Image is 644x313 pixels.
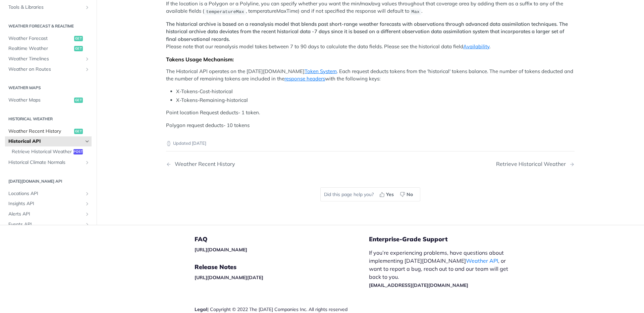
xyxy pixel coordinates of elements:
[166,154,575,174] nav: Pagination Controls
[5,220,92,230] a: Events APIShow subpages for Events API
[369,249,515,289] p: If you’re experiencing problems, have questions about implementing [DATE][DOMAIN_NAME] , or want ...
[8,128,72,135] span: Weather Recent History
[176,88,575,96] li: X-Tokens-Cost-historical
[74,46,83,52] span: get
[166,68,575,83] p: The Historical API operates on the [DATE][DOMAIN_NAME] . Each request deducts tokens from the 'hi...
[8,66,83,73] span: Weather on Routes
[5,34,92,44] a: Weather Forecastget
[74,98,83,103] span: get
[5,116,92,122] h2: Historical Weather
[8,138,83,145] span: Historical API
[305,68,337,74] a: Token System
[5,64,92,74] a: Weather on RoutesShow subpages for Weather on Routes
[85,5,90,10] button: Show subpages for Tools & Libraries
[5,199,92,209] a: Insights APIShow subpages for Insights API
[5,178,92,184] h2: [DATE][DOMAIN_NAME] API
[85,201,90,207] button: Show subpages for Insights API
[166,21,568,42] strong: The historical archive is based on a reanalysis model that blends past short-range weather foreca...
[195,306,207,312] a: Legal
[8,46,72,52] span: Realtime Weather
[195,247,247,253] a: [URL][DOMAIN_NAME]
[5,189,92,199] a: Locations APIShow subpages for Locations API
[166,140,575,147] p: Updated [DATE]
[195,263,369,271] h5: Release Notes
[8,35,72,42] span: Weather Forecast
[166,122,575,129] p: Polygon request deducts- 10 tokens
[171,161,235,167] div: Weather Recent History
[5,95,92,105] a: Weather Mapsget
[8,4,83,11] span: Tools & Libraries
[12,148,72,155] span: Retrieve Historical Weather
[5,44,92,54] a: Realtime Weatherget
[5,23,92,29] h2: Weather Forecast & realtime
[85,160,90,165] button: Show subpages for Historical Climate Normals
[8,201,83,207] span: Insights API
[166,109,575,117] p: Point location Request deducts- 1 token.
[412,9,420,14] span: Max
[85,211,90,217] button: Show subpages for Alerts API
[369,235,526,243] h5: Enterprise-Grade Support
[320,187,420,201] div: Did this page help you?
[386,191,394,198] span: Yes
[407,191,413,198] span: No
[397,189,417,199] button: No
[5,209,92,219] a: Alerts APIShow subpages for Alerts API
[5,126,92,136] a: Weather Recent Historyget
[73,149,83,154] span: post
[5,2,92,12] a: Tools & LibrariesShow subpages for Tools & Libraries
[8,97,72,104] span: Weather Maps
[463,43,489,50] a: Availability
[166,161,341,167] a: Previous Page: Weather Recent History
[8,56,83,62] span: Weather Timelines
[5,54,92,64] a: Weather TimelinesShow subpages for Weather Timelines
[496,161,575,167] a: Next Page: Retrieve Historical Weather
[195,235,369,243] h5: FAQ
[369,282,468,288] a: [EMAIL_ADDRESS][DATE][DOMAIN_NAME]
[85,56,90,62] button: Show subpages for Weather Timelines
[5,85,92,91] h2: Weather Maps
[284,75,325,82] a: response headers
[377,189,397,199] button: Yes
[74,36,83,41] span: get
[206,9,244,14] span: temperatureMax
[496,161,569,167] div: Retrieve Historical Weather
[85,139,90,144] button: Hide subpages for Historical API
[8,211,83,217] span: Alerts API
[8,190,83,197] span: Locations API
[85,191,90,196] button: Show subpages for Locations API
[8,159,83,166] span: Historical Climate Normals
[74,129,83,134] span: get
[8,221,83,228] span: Events API
[5,158,92,168] a: Historical Climate NormalsShow subpages for Historical Climate Normals
[176,97,575,104] li: X-Tokens-Remaining-historical
[8,147,92,157] a: Retrieve Historical Weatherpost
[5,136,92,146] a: Historical APIHide subpages for Historical API
[195,306,369,313] div: | Copyright © 2022 The [DATE] Companies Inc. All rights reserved
[85,222,90,227] button: Show subpages for Events API
[166,56,575,63] div: Tokens Usage Mechanism:
[466,257,498,264] a: Weather API
[85,67,90,72] button: Show subpages for Weather on Routes
[166,20,575,51] p: Please note that our reanalysis model takes between 7 to 90 days to calculate the data fields. Pl...
[195,274,263,280] a: [URL][DOMAIN_NAME][DATE]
